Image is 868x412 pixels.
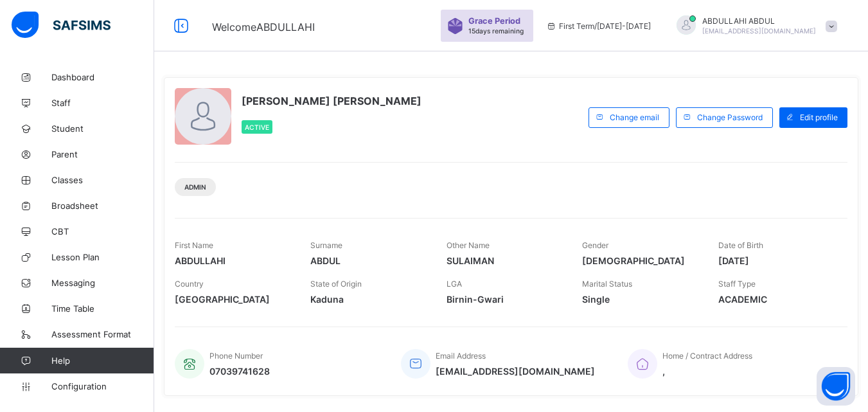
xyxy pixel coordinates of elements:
span: Lesson Plan [51,252,154,262]
img: sticker-purple.71386a28dfed39d6af7621340158ba97.svg [447,18,463,34]
span: State of Origin [310,279,362,289]
span: Active [245,123,269,131]
span: [EMAIL_ADDRESS][DOMAIN_NAME] [436,366,595,377]
span: Parent [51,149,154,159]
span: LGA [447,279,462,289]
span: Assessment Format [51,329,154,339]
span: Change email [610,112,659,122]
span: Admin [184,183,206,191]
span: Phone Number [209,351,263,361]
span: [EMAIL_ADDRESS][DOMAIN_NAME] [702,27,816,35]
span: Welcome ABDULLAHI [212,21,315,33]
span: Staff [51,98,154,108]
span: Other Name [447,240,490,250]
span: Kaduna [310,294,427,305]
span: Edit profile [800,112,838,122]
span: Surname [310,240,342,250]
span: 07039741628 [209,366,270,377]
span: CBT [51,226,154,237]
button: Open asap [817,367,855,406]
span: , [662,366,752,377]
div: ABDULLAHIABDUL [664,15,844,37]
span: Student [51,123,154,134]
span: ACADEMIC [718,294,835,305]
span: Help [51,355,154,366]
span: ABDULLAHI ABDUL [702,16,816,26]
span: Birnin-Gwari [447,294,563,305]
span: Grace Period [468,16,520,26]
span: Time Table [51,303,154,314]
span: Gender [582,240,608,250]
span: Configuration [51,381,154,391]
span: Dashboard [51,72,154,82]
span: Single [582,294,698,305]
span: Home / Contract Address [662,351,752,361]
span: Marital Status [582,279,632,289]
span: [DEMOGRAPHIC_DATA] [582,255,698,266]
span: Country [175,279,204,289]
span: Date of Birth [718,240,763,250]
span: SULAIMAN [447,255,563,266]
span: Staff Type [718,279,756,289]
span: Classes [51,175,154,185]
span: session/term information [546,21,651,31]
span: Messaging [51,278,154,288]
span: 15 days remaining [468,27,524,35]
span: [PERSON_NAME] [PERSON_NAME] [242,94,421,107]
span: [GEOGRAPHIC_DATA] [175,294,291,305]
span: ABDULLAHI [175,255,291,266]
span: Change Password [697,112,763,122]
span: Broadsheet [51,201,154,211]
span: First Name [175,240,213,250]
span: Email Address [436,351,486,361]
span: ABDUL [310,255,427,266]
img: safsims [12,12,111,39]
span: [DATE] [718,255,835,266]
